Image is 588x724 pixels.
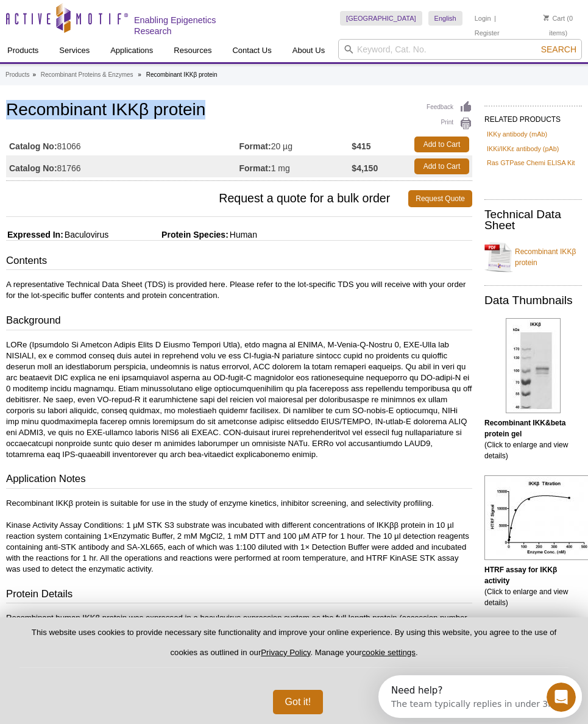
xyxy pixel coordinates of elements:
a: Cart [544,14,565,23]
div: The team typically replies in under 3m [13,20,178,33]
h2: RELATED PRODUCTS [484,105,582,127]
h2: Technical Data Sheet [484,209,582,231]
p: LORe (Ipsumdolo Si Ametcon Adipis Elits D Eiusmo Tempori Utla), etdo magna al ENIMA, M-Venia-Q-No... [6,339,472,460]
a: Login [475,14,491,23]
p: A representative Technical Data Sheet (TDS) is provided here. Please refer to the lot-specific TD... [6,279,472,301]
li: Recombinant IKKβ protein [146,71,218,78]
span: Protein Species: [111,230,228,240]
td: 81766 [6,155,239,177]
h3: Protein Details [6,587,472,604]
a: Applications [103,39,160,62]
button: cookie settings [362,648,416,657]
strong: $415 [352,141,370,152]
button: Got it! [273,690,324,714]
a: English [428,11,462,26]
p: Recombinant human IKKβ protein was expressed in a baculovirus expression system as the full lengt... [6,612,472,634]
a: Add to Cart [414,158,469,174]
iframe: Intercom live chat [547,683,576,712]
a: Resources [166,39,219,62]
strong: $4,150 [352,163,378,174]
a: Feedback [427,101,472,114]
span: Request a quote for a bulk order [6,190,408,207]
li: » [32,71,36,78]
b: HTRF assay for IKKβ activity [484,566,557,585]
button: Search [537,44,580,55]
input: Keyword, Cat. No. [338,39,582,60]
h3: Application Notes [6,472,472,489]
a: Print [427,117,472,130]
li: (0 items) [534,11,582,40]
td: 1 mg [239,155,352,177]
td: 20 µg [239,133,352,155]
a: IKKγ antibody (mAb) [487,129,547,140]
h2: Data Thumbnails [484,295,582,306]
a: Recombinant Proteins & Enzymes [41,69,133,80]
a: IKKi/IKKε antibody (pAb) [487,143,559,154]
strong: Format: [239,141,271,152]
img: Recombinant IKK&beta protein gel [506,318,561,413]
div: Need help? [13,10,178,20]
a: Ras GTPase Chemi ELISA Kit [487,157,575,168]
span: Search [541,44,576,54]
li: » [138,71,141,78]
b: Recombinant IKK&beta protein gel [484,419,565,438]
span: Expressed In: [6,230,63,240]
p: Recombinant IKKβ protein is suitable for use in the study of enzyme kinetics, inhibitor screening... [6,498,472,575]
p: (Click to enlarge and view details) [484,564,582,608]
a: Privacy Policy [261,648,310,657]
a: Services [52,39,97,62]
img: Your Cart [544,15,549,21]
p: This website uses cookies to provide necessary site functionality and improve your online experie... [19,627,569,668]
span: Human [228,230,257,240]
a: [GEOGRAPHIC_DATA] [340,11,422,26]
h1: Recombinant IKKβ protein [6,101,472,121]
div: Open Intercom Messenger [5,5,214,38]
iframe: Intercom live chat discovery launcher [378,675,582,718]
a: Recombinant IKKβ protein [484,239,582,275]
a: Products [5,69,29,80]
strong: Catalog No: [9,141,57,152]
a: Contact Us [225,39,278,62]
span: Baculovirus [63,230,108,240]
strong: Format: [239,163,271,174]
td: 81066 [6,133,239,155]
a: Register [475,29,500,37]
p: (Click to enlarge and view details) [484,417,582,461]
a: Request Quote [408,190,472,207]
h3: Contents [6,254,472,271]
a: About Us [285,39,332,62]
li: | [494,11,496,26]
h3: Background [6,313,472,330]
a: Add to Cart [414,137,469,152]
strong: Catalog No: [9,163,57,174]
h2: Enabling Epigenetics Research [134,15,252,37]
